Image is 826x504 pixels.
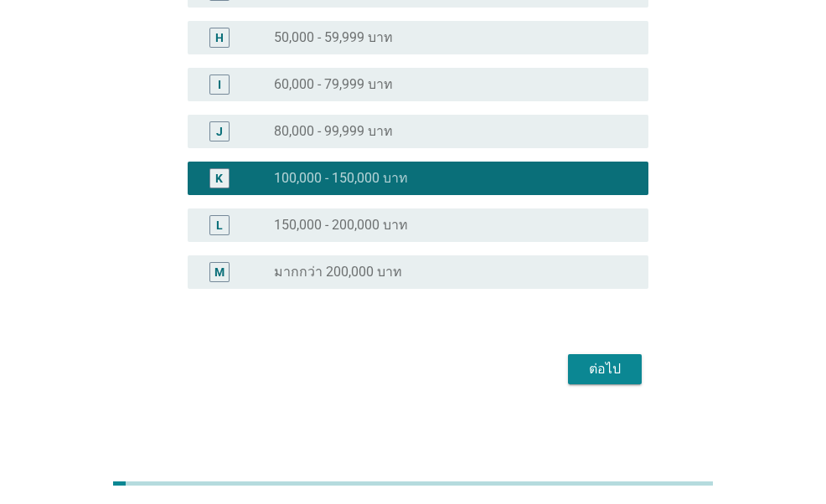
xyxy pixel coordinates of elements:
[581,359,628,379] div: ต่อไป
[215,28,224,46] div: H
[216,216,223,234] div: L
[214,263,225,280] div: M
[274,217,408,234] label: 150,000 - 200,000 บาท
[274,29,393,46] label: 50,000 - 59,999 บาท
[274,264,402,280] label: มากกว่า 200,000 บาท
[215,169,223,187] div: K
[568,354,642,384] button: ต่อไป
[274,170,408,187] label: 100,000 - 150,000 บาท
[218,75,221,93] div: I
[274,123,393,140] label: 80,000 - 99,999 บาท
[274,76,393,93] label: 60,000 - 79,999 บาท
[216,122,223,140] div: J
